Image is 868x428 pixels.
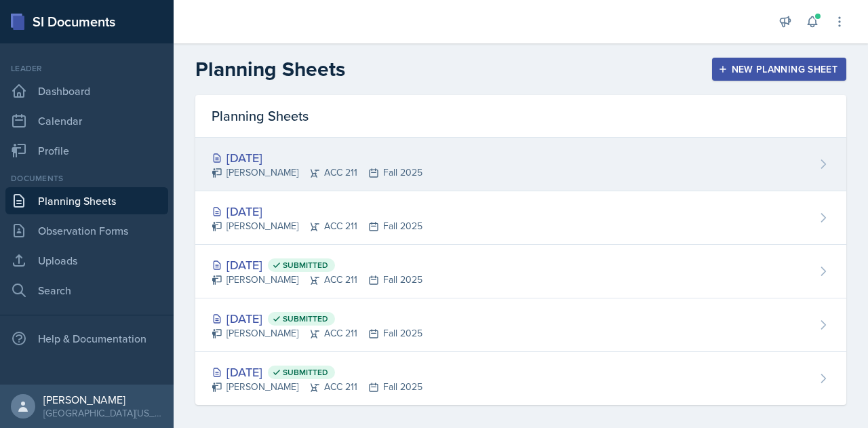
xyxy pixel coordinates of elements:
[5,62,168,75] div: Leader
[212,309,422,328] div: [DATE]
[212,326,422,341] div: [PERSON_NAME] ACC 211 Fall 2025
[212,166,422,180] div: [PERSON_NAME] ACC 211 Fall 2025
[5,77,168,104] a: Dashboard
[195,57,345,81] h2: Planning Sheets
[212,202,422,220] div: [DATE]
[721,64,837,75] div: New Planning Sheet
[43,393,163,406] div: [PERSON_NAME]
[212,273,422,287] div: [PERSON_NAME] ACC 211 Fall 2025
[5,187,168,214] a: Planning Sheets
[212,149,422,167] div: [DATE]
[195,352,846,405] a: [DATE] Submitted [PERSON_NAME]ACC 211Fall 2025
[283,367,328,378] span: Submitted
[212,363,422,381] div: [DATE]
[43,406,163,420] div: [GEOGRAPHIC_DATA][US_STATE] in [GEOGRAPHIC_DATA]
[5,217,168,244] a: Observation Forms
[283,313,328,324] span: Submitted
[195,191,846,245] a: [DATE] [PERSON_NAME]ACC 211Fall 2025
[712,58,846,81] button: New Planning Sheet
[212,256,422,274] div: [DATE]
[195,298,846,352] a: [DATE] Submitted [PERSON_NAME]ACC 211Fall 2025
[195,95,846,138] div: Planning Sheets
[212,380,422,394] div: [PERSON_NAME] ACC 211 Fall 2025
[5,277,168,304] a: Search
[283,260,328,271] span: Submitted
[5,137,168,164] a: Profile
[5,172,168,184] div: Documents
[212,219,422,233] div: [PERSON_NAME] ACC 211 Fall 2025
[5,107,168,134] a: Calendar
[195,245,846,298] a: [DATE] Submitted [PERSON_NAME]ACC 211Fall 2025
[5,325,168,352] div: Help & Documentation
[195,138,846,191] a: [DATE] [PERSON_NAME]ACC 211Fall 2025
[5,247,168,274] a: Uploads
